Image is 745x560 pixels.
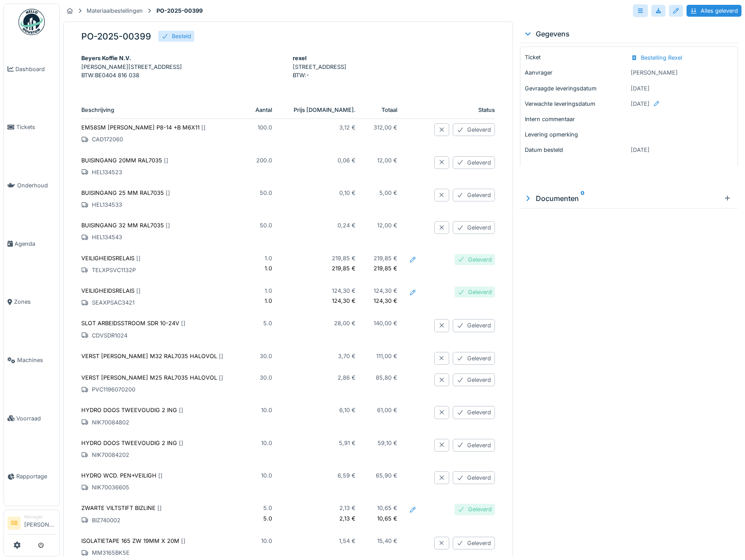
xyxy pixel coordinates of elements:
[81,319,238,327] p: SLOT ARBEIDSSTROOM SDR 10-24V
[453,319,495,332] div: Geleverd
[81,549,238,557] p: MM3165BK5E
[631,146,733,154] p: [DATE]
[164,157,168,164] span: [ ]
[293,63,495,71] p: [STREET_ADDRESS]
[16,414,56,423] span: Voorraad
[81,201,238,209] p: HEL134533
[7,513,56,535] a: SB Manager[PERSON_NAME]
[370,504,397,512] p: 10,65 €
[286,504,356,512] p: 2,13 €
[286,297,356,305] p: 124,30 €
[201,124,206,131] span: [ ]
[370,352,397,360] p: 111,00 €
[4,156,59,215] a: Onderhoud
[166,190,170,196] span: [ ]
[16,472,56,481] span: Rapportage
[16,123,56,131] span: Tickets
[81,266,238,274] p: TELXPSVC1132P
[81,471,238,480] p: HYDRO WCD. PEN+VEILIGH
[293,71,495,79] p: BTW : -
[468,255,492,264] div: Geleverd
[252,264,272,273] p: 1.0
[7,517,21,530] li: SB
[370,254,397,262] p: 219,85 €
[453,189,495,201] div: Geleverd
[370,156,397,165] p: 12,00 €
[453,471,495,484] div: Geleverd
[293,54,495,62] div: rexel
[14,298,56,306] span: Zones
[363,101,404,119] th: Totaal
[81,537,238,545] p: ISOLATIETAPE 165 ZW 19MM X 20M
[157,505,162,511] span: [ ]
[81,101,245,119] th: Beschrijving
[136,287,141,294] span: [ ]
[81,298,238,307] p: SEAXPSAC3421
[286,123,356,132] p: 3,12 €
[158,472,163,479] span: [ ]
[252,406,272,414] p: 10.0
[370,373,397,382] p: 85,80 €
[286,156,356,165] p: 0,06 €
[453,406,495,419] div: Geleverd
[81,135,238,144] p: CAD172060
[453,123,495,136] div: Geleverd
[252,537,272,545] p: 10.0
[17,181,56,190] span: Onderhoud
[252,221,272,230] p: 50.0
[370,264,397,273] p: 219,85 €
[24,513,56,532] li: [PERSON_NAME]
[252,287,272,295] p: 1.0
[286,514,356,523] p: 2,13 €
[81,233,238,241] p: HEL134543
[453,352,495,365] div: Geleverd
[81,31,151,42] h5: PO-2025-00399
[81,63,284,71] p: [PERSON_NAME][STREET_ADDRESS]
[286,373,356,382] p: 2,86 €
[687,5,741,17] div: Alles geleverd
[136,255,141,262] span: [ ]
[370,439,397,447] p: 59,10 €
[252,319,272,327] p: 5.0
[631,84,733,93] p: [DATE]
[453,373,495,386] div: Geleverd
[153,7,206,15] strong: PO-2025-00399
[81,385,238,394] p: PVC1196070200
[286,287,356,295] p: 124,30 €
[181,538,185,544] span: [ ]
[81,168,238,176] p: HEL134523
[4,215,59,273] a: Agenda
[24,513,56,520] div: Manager
[370,406,397,414] p: 61,00 €
[370,297,397,305] p: 124,30 €
[15,240,56,248] span: Agenda
[453,439,495,452] div: Geleverd
[286,537,356,545] p: 1,54 €
[252,504,272,512] p: 5.0
[81,516,238,524] p: BIZ740002
[525,84,627,93] p: Gevraagde leveringsdatum
[87,7,143,15] div: Materiaalbestellingen
[252,352,272,360] p: 30.0
[286,319,356,327] p: 28,00 €
[4,389,59,448] a: Voorraad
[370,514,397,523] p: 10,65 €
[81,406,238,414] p: HYDRO DOOS TWEEVOUDIG 2 ING
[370,287,397,295] p: 124,30 €
[4,273,59,331] a: Zones
[81,156,238,165] p: BUISINGANG 20MM RAL7035
[4,331,59,389] a: Machines
[4,40,59,98] a: Dashboard
[252,514,272,523] p: 5.0
[286,352,356,360] p: 3,70 €
[286,471,356,480] p: 6,59 €
[245,101,279,119] th: Aantal
[81,189,238,197] p: BUISINGANG 25 MM RAL7035
[641,54,682,68] div: Bestelling Rexel
[252,189,272,197] p: 50.0
[179,440,183,446] span: [ ]
[252,373,272,382] p: 30.0
[453,156,495,169] div: Geleverd
[81,373,238,382] p: VERST [PERSON_NAME] M25 RAL7035 HALOVOL
[81,483,238,492] p: NIK70036605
